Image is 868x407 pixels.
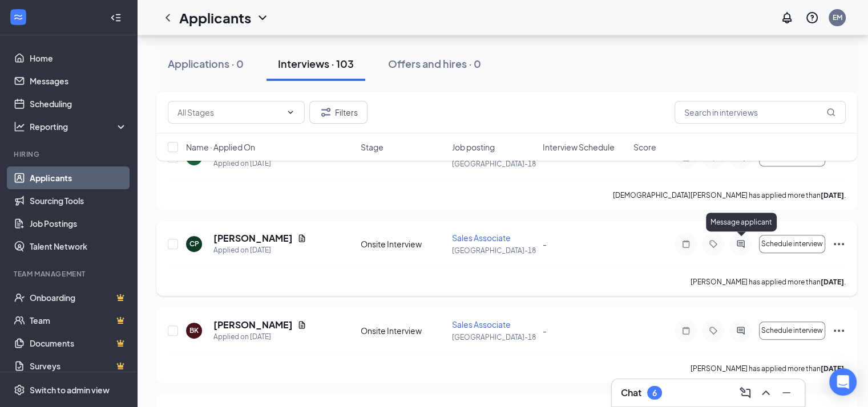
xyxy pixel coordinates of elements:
a: Home [30,47,127,70]
h5: [PERSON_NAME] [213,319,293,331]
div: Switch to admin view [30,384,110,396]
div: Applied on [DATE] [213,245,306,256]
button: ComposeMessage [736,384,754,402]
span: Job posting [452,141,495,153]
p: [PERSON_NAME] has applied more than . [691,364,846,373]
div: BK [189,325,199,335]
svg: Document [297,320,306,329]
svg: Ellipses [832,324,846,337]
b: [DATE] [821,191,844,200]
div: Reporting [30,121,128,132]
svg: Filter [319,105,333,119]
svg: ChevronDown [256,11,269,25]
button: Schedule interview [759,321,825,340]
div: CP [189,239,199,249]
h3: Chat [621,386,641,399]
svg: Notifications [780,11,794,25]
b: [DATE] [821,364,844,373]
div: Open Intercom Messenger [829,368,857,396]
p: [DEMOGRAPHIC_DATA][PERSON_NAME] has applied more than . [613,190,846,200]
a: Sourcing Tools [30,189,127,212]
button: Filter Filters [309,101,368,124]
svg: Tag [706,326,720,335]
h1: Applicants [179,8,251,27]
input: Search in interviews [675,101,846,124]
p: [GEOGRAPHIC_DATA]-18415 [452,332,536,342]
p: [GEOGRAPHIC_DATA]-18415 [452,246,536,255]
div: Team Management [14,269,125,279]
svg: Note [679,239,693,249]
a: Talent Network [30,235,127,258]
span: - [543,239,547,249]
a: DocumentsCrown [30,332,127,355]
svg: QuestionInfo [805,11,819,25]
a: Applicants [30,166,127,189]
span: - [543,325,547,336]
svg: ChevronDown [286,108,295,117]
div: Applied on [DATE] [213,331,306,343]
span: Interview Schedule [543,141,615,153]
a: TeamCrown [30,309,127,332]
svg: WorkstreamLogo [13,11,24,23]
svg: Minimize [780,386,793,400]
svg: ChevronUp [759,386,773,400]
svg: ChevronLeft [161,11,175,25]
svg: ActiveChat [734,239,748,249]
a: SurveysCrown [30,355,127,377]
div: Onsite Interview [361,325,445,336]
p: [PERSON_NAME] has applied more than . [691,277,846,287]
a: OnboardingCrown [30,286,127,309]
svg: ActiveChat [734,326,748,335]
b: [DATE] [821,278,844,286]
div: Offers and hires · 0 [388,56,481,71]
div: Applications · 0 [168,56,244,71]
button: Minimize [777,384,796,402]
svg: Collapse [110,12,122,23]
svg: Tag [706,239,720,249]
a: Messages [30,70,127,92]
span: Schedule interview [761,327,823,335]
div: Message applicant [706,213,777,231]
svg: Note [679,326,693,335]
span: Sales Associate [452,233,511,243]
h5: [PERSON_NAME] [213,232,293,245]
div: Hiring [14,149,125,159]
span: Score [633,141,656,153]
svg: Analysis [14,121,25,132]
input: All Stages [177,106,281,119]
span: Name · Applied On [186,141,255,153]
button: Schedule interview [759,235,825,253]
svg: MagnifyingGlass [826,108,835,117]
svg: Ellipses [832,237,846,251]
span: Stage [361,141,383,153]
div: EM [833,13,842,22]
svg: Settings [14,384,25,396]
div: Onsite Interview [361,238,445,250]
button: ChevronUp [757,384,775,402]
div: Interviews · 103 [278,56,354,71]
div: 6 [652,388,657,398]
span: Sales Associate [452,319,511,329]
svg: Document [297,234,306,243]
a: Scheduling [30,92,127,115]
span: Schedule interview [761,240,823,248]
a: Job Postings [30,212,127,235]
svg: ComposeMessage [738,386,752,400]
